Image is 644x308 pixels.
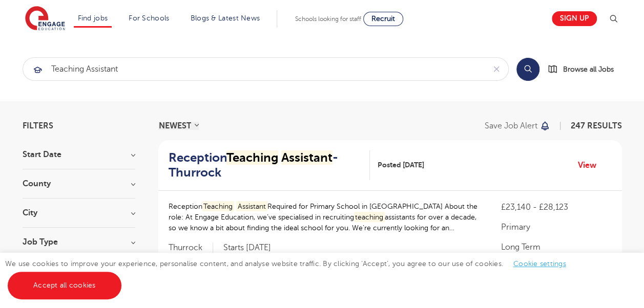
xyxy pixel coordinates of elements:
div: Submit [23,57,509,81]
button: Search [516,58,539,81]
p: Long Term [501,241,611,253]
mark: Teaching [202,201,235,212]
a: Browse all Jobs [548,63,622,75]
img: Engage Education [25,6,65,32]
a: Find jobs [78,14,108,22]
button: Clear [485,58,508,80]
span: Filters [23,122,53,130]
a: Blogs & Latest News [191,14,260,22]
mark: Assistant [281,150,333,165]
a: For Schools [129,14,169,22]
span: Schools looking for staff [295,15,361,23]
span: Browse all Jobs [563,63,614,75]
a: Sign up [552,11,597,26]
a: Accept all cookies [8,272,121,299]
h2: Reception - Thurrock [169,150,362,180]
span: We use cookies to improve your experience, personalise content, and analyse website traffic. By c... [5,260,576,289]
span: 247 RESULTS [571,121,622,130]
mark: Teaching [226,150,278,165]
h3: Job Type [23,238,135,246]
a: Cookie settings [513,260,566,268]
p: Reception Required for Primary School in [GEOGRAPHIC_DATA] About the role: At Engage Education, w... [169,201,481,233]
span: Recruit [371,15,395,23]
p: Save job alert [485,122,537,130]
mark: teaching [354,212,385,223]
a: View [578,159,604,172]
p: £23,140 - £28,123 [501,201,611,213]
button: Save job alert [485,122,551,130]
span: Thurrock [169,243,213,253]
mark: Assistant [236,201,267,212]
h3: Start Date [23,150,135,159]
p: Primary [501,221,611,233]
h3: County [23,180,135,188]
a: Recruit [363,12,403,26]
h3: City [23,209,135,217]
span: Posted [DATE] [378,160,424,170]
p: Starts [DATE] [223,243,271,253]
input: Submit [23,58,485,80]
a: ReceptionTeaching Assistant- Thurrock [169,150,370,180]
